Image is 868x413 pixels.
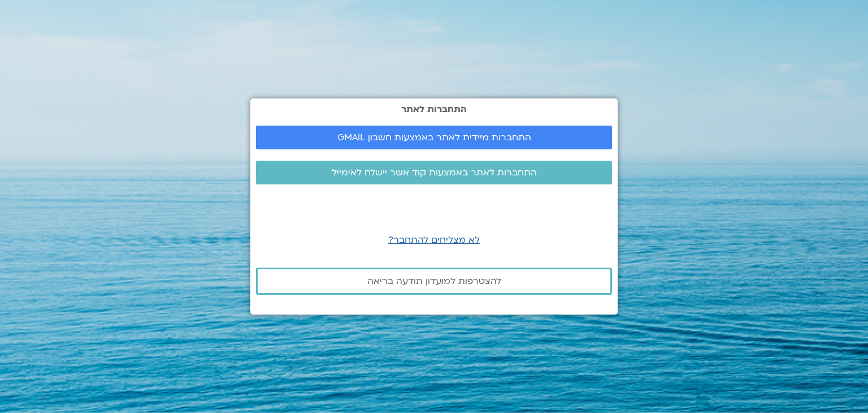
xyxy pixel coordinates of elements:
[332,167,537,178] span: התחברות לאתר באמצעות קוד אשר יישלח לאימייל
[388,234,480,246] a: לא מצליחים להתחבר?
[256,126,612,149] a: התחברות מיידית לאתר באמצעות חשבון GMAIL
[256,161,612,184] a: התחברות לאתר באמצעות קוד אשר יישלח לאימייל
[256,104,612,114] h2: התחברות לאתר
[367,276,501,286] span: להצטרפות למועדון תודעה בריאה
[337,132,531,143] span: התחברות מיידית לאתר באמצעות חשבון GMAIL
[256,268,612,295] a: להצטרפות למועדון תודעה בריאה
